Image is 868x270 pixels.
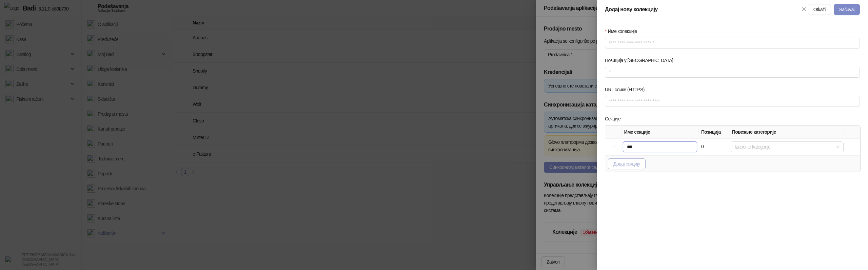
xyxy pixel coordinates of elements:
td: Позиција [698,139,729,155]
span: 0 [701,144,704,149]
label: Позиција у менију [605,57,678,64]
button: Додај секцију [608,158,646,169]
td: Повезане категорије [729,139,845,155]
label: Име колекције [605,27,642,35]
th: Позиција [698,126,729,139]
td: Име секције [622,139,698,155]
button: Otkaži [808,4,831,15]
div: Додај нову колекцију [605,5,800,14]
label: URL слике (HTTPS) [605,86,649,93]
th: Име секције [622,126,698,139]
label: Секције [605,115,625,122]
button: Zatvori [800,5,808,14]
input: Име колекције [605,38,860,49]
button: Sačuvaj [834,4,860,15]
span: holder [611,144,615,149]
span: Додај секцију [613,161,640,167]
input: URL слике (HTTPS) [605,96,860,107]
th: Повезане категорије [729,126,845,139]
input: Позиција у менију [605,67,860,77]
